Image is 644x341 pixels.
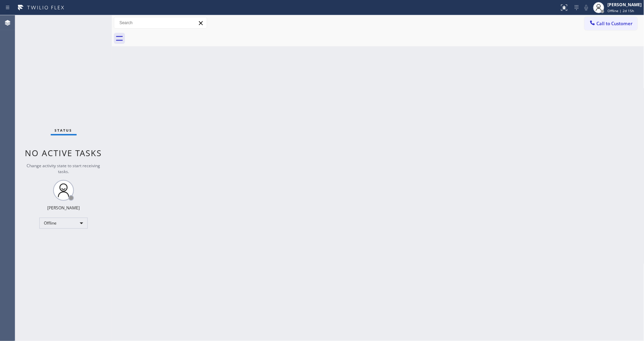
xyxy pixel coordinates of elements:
div: [PERSON_NAME] [608,2,642,8]
span: Offline | 2d 15h [608,8,634,13]
span: Change activity state to start receiving tasks. [27,163,100,174]
span: No active tasks [25,147,102,159]
div: [PERSON_NAME] [47,205,80,211]
span: Call to Customer [597,20,633,27]
div: Offline [39,218,88,229]
button: Call to Customer [585,17,637,30]
button: Mute [582,3,591,12]
span: Status [55,128,72,133]
input: Search [114,17,207,28]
